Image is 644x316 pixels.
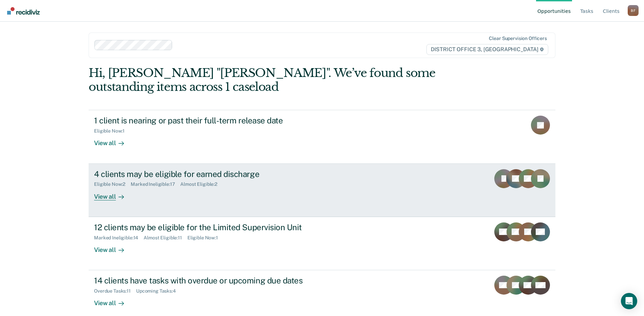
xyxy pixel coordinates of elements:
div: Open Intercom Messenger [621,293,637,309]
div: View all [94,134,132,147]
div: Hi, [PERSON_NAME] "[PERSON_NAME]". We’ve found some outstanding items across 1 caseload [89,66,462,94]
div: 1 client is nearing or past their full-term release date [94,116,332,125]
div: Marked Ineligible : 14 [94,235,144,241]
div: B F [628,5,639,16]
div: 12 clients may be eligible for the Limited Supervision Unit [94,222,332,232]
div: Marked Ineligible : 17 [131,181,180,187]
div: Eligible Now : 1 [187,235,223,241]
div: Almost Eligible : 11 [144,235,187,241]
div: View all [94,240,132,254]
div: 4 clients may be eligible for earned discharge [94,169,332,179]
div: Eligible Now : 2 [94,181,131,187]
div: View all [94,294,132,307]
span: DISTRICT OFFICE 3, [GEOGRAPHIC_DATA] [426,44,548,55]
div: Clear supervision officers [489,36,547,41]
div: Upcoming Tasks : 4 [136,288,181,294]
div: Eligible Now : 1 [94,128,130,134]
div: Almost Eligible : 2 [180,181,223,187]
a: 1 client is nearing or past their full-term release dateEligible Now:1View all [89,110,555,163]
div: View all [94,187,132,200]
a: 4 clients may be eligible for earned dischargeEligible Now:2Marked Ineligible:17Almost Eligible:2... [89,164,555,217]
button: Profile dropdown button [628,5,639,16]
div: 14 clients have tasks with overdue or upcoming due dates [94,276,332,285]
img: Recidiviz [7,7,40,15]
div: Overdue Tasks : 11 [94,288,136,294]
a: 12 clients may be eligible for the Limited Supervision UnitMarked Ineligible:14Almost Eligible:11... [89,217,555,270]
